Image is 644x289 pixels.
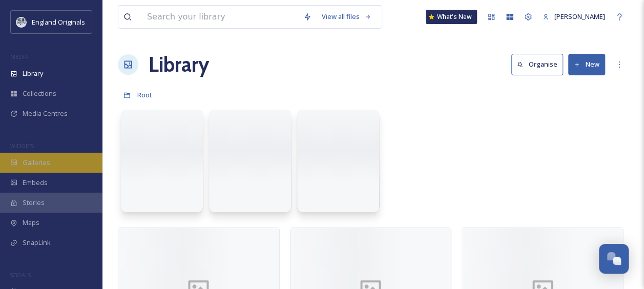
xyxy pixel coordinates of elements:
img: England-Originals-Logo-Blue.png [16,17,27,27]
span: Collections [23,89,56,98]
span: MEDIA [10,53,28,60]
a: [PERSON_NAME] [537,7,610,27]
a: Library [149,49,209,80]
span: Media Centres [23,109,68,118]
button: New [568,54,605,75]
span: Stories [23,198,45,208]
span: SnapLink [23,238,51,247]
button: Organise [511,54,563,75]
a: View all files [317,7,377,27]
input: Search your library [142,6,298,28]
a: What's New [426,10,477,24]
span: WIDGETS [10,142,34,150]
span: Embeds [23,178,48,188]
span: [PERSON_NAME] [554,12,605,21]
span: Library [23,69,43,78]
span: Galleries [23,158,50,168]
button: Open Chat [599,244,629,274]
span: Root [137,90,152,99]
span: Maps [23,218,39,228]
span: SOCIALS [10,271,31,279]
a: Root [137,89,152,101]
a: Organise [511,54,568,75]
span: England Originals [32,17,85,27]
